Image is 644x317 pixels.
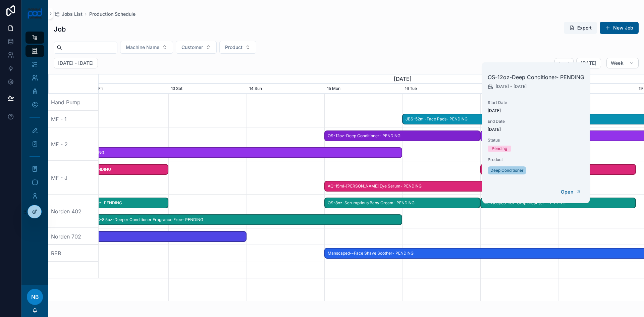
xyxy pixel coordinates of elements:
div: MF - 2 [48,127,99,161]
div: REB [48,245,99,262]
div: AQ-30ml-Moisturizing Lift Cream- PENDING [480,164,636,175]
span: [DATE] [488,108,584,113]
a: Jobs List [54,11,83,17]
img: App logo [27,8,43,19]
span: [DATE] [581,60,596,66]
span: Product [225,44,243,51]
span: AQ-15ml-[PERSON_NAME] Eye Serum- PENDING [325,181,557,192]
button: Week [606,58,639,68]
div: OS-8oz-Scrumptious Baby Cream- PENDING [324,198,480,209]
span: Machine Name [126,44,159,51]
div: 16 Tue [402,84,480,94]
div: MF - 1 [48,111,99,127]
div: MF - J [48,161,99,195]
span: Jobs List [62,11,83,17]
div: Norden 402 [48,195,99,228]
div: CC-8.5oz-Deeper Conditioner Fragrance Free- PENDING [91,214,402,225]
span: Week [611,60,624,66]
span: [DATE] [496,84,509,89]
button: Select Button [219,41,256,54]
h1: Job [54,24,66,34]
button: Select Button [120,41,173,54]
span: OS-32oz,12oz-Hair And Body Wash- PENDING [13,147,401,158]
span: Product [488,157,584,162]
span: OS-12oz-Deep Conditioner- PENDING [325,130,480,142]
div: 15 Mon [324,84,402,94]
div: AQ-15ml-Dr Sturm Eye Serum- PENDING [324,181,558,192]
span: NB [31,293,39,301]
div: OS-12oz-Deep Conditioner- PENDING [324,130,480,142]
span: AQ-30ml-Moisturizing Lift Cream- PENDING [481,164,636,175]
span: Deep Conditioner [490,168,524,173]
a: Deep Conditioner [488,166,526,174]
span: [DATE] [514,84,527,89]
span: Open [561,189,573,195]
div: OS-32oz,12oz-Hair And Body Wash- PENDING [13,147,402,158]
span: OS-8oz-Scrumptious Baby Cream- PENDING [325,198,480,209]
button: New Job [600,22,639,34]
span: End Date [488,119,584,124]
h2: [DATE] - [DATE] [58,60,94,66]
div: 12 Fri [91,84,168,94]
button: Export [564,22,597,34]
div: scrollable content [21,27,48,211]
div: 14 Sun [247,84,324,94]
div: Norden 702 [48,228,99,245]
span: Customer [181,44,203,51]
iframe: Slideout [505,222,644,317]
span: Start Date [488,100,584,105]
span: [DATE] [488,127,584,132]
span: - [510,84,512,89]
button: Open [556,187,586,198]
div: Pending [492,146,507,152]
span: CC-8.5oz-Deeper Conditioner Fragrance Free- PENDING [91,214,401,225]
a: Production Schedule [89,11,136,17]
span: Manscaped-3oz-Crop Cleanser- PENDING [481,198,636,209]
div: 17 Wed [480,84,558,94]
h2: OS-12oz-Deep Conditioner- PENDING [488,73,584,81]
div: 13 Sat [168,84,246,94]
span: Status [488,138,584,143]
div: 18 Thu [558,84,636,94]
div: Hand Pump [48,94,99,111]
button: [DATE] [576,58,601,68]
button: Select Button [176,41,217,54]
div: Manscaped-3oz-Crop Cleanser- PENDING [480,198,636,209]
